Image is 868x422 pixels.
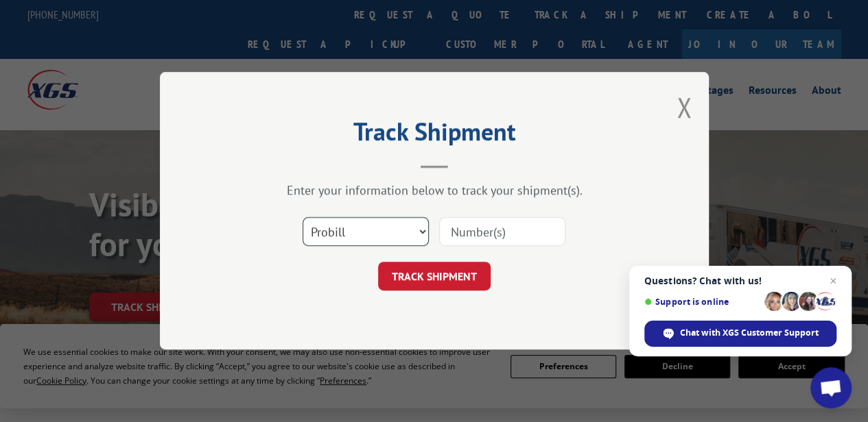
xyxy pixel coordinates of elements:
input: Number(s) [439,218,565,247]
span: Chat with XGS Customer Support [644,321,836,347]
span: Questions? Chat with us! [644,275,836,286]
span: Support is online [644,297,760,307]
h2: Track Shipment [228,122,640,148]
div: Enter your information below to track your shipment(s). [228,183,640,199]
button: Close modal [677,89,692,125]
button: TRACK SHIPMENT [378,262,491,291]
a: Open chat [810,367,852,408]
span: Chat with XGS Customer Support [680,327,819,339]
